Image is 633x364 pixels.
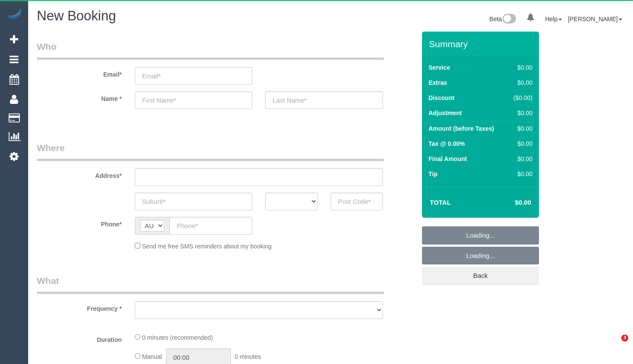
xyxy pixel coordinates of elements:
[235,353,261,360] span: 0 minutes
[489,199,531,206] h4: $0.00
[30,332,128,344] label: Duration
[604,335,624,355] iframe: Intercom live chat
[30,91,128,103] label: Name *
[510,93,532,102] div: ($0.00)
[428,139,465,148] label: Tax @ 0.00%
[429,39,535,49] h3: Summary
[510,139,532,148] div: $0.00
[510,63,532,72] div: $0.00
[545,16,562,23] a: Help
[510,124,532,133] div: $0.00
[5,9,23,21] img: Automaid Logo
[142,334,213,341] span: 0 minutes (recommended)
[37,142,384,161] legend: Where
[37,274,384,294] legend: What
[510,155,532,163] div: $0.00
[510,170,532,178] div: $0.00
[428,170,438,178] label: Tip
[428,78,447,87] label: Extras
[510,78,532,87] div: $0.00
[490,16,516,23] a: Beta
[142,243,272,250] span: Send me free SMS reminders about my booking
[135,193,252,210] input: Suburb*
[428,93,454,102] label: Discount
[30,301,128,313] label: Frequency *
[30,217,128,229] label: Phone*
[428,109,462,117] label: Adjustment
[37,8,116,23] span: New Booking
[331,193,383,210] input: Post Code*
[135,91,252,109] input: First Name*
[142,353,162,360] span: Manual
[621,335,628,341] span: 3
[510,109,532,117] div: $0.00
[169,217,252,235] input: Phone*
[37,40,384,60] legend: Who
[422,267,539,285] a: Back
[135,67,252,85] input: Email*
[428,63,450,72] label: Service
[265,91,383,109] input: Last Name*
[430,199,451,206] strong: Total
[428,155,467,163] label: Final Amount
[568,16,622,23] a: [PERSON_NAME]
[30,67,128,79] label: Email*
[30,168,128,180] label: Address*
[502,14,516,25] img: New interface
[428,124,494,133] label: Amount (before Taxes)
